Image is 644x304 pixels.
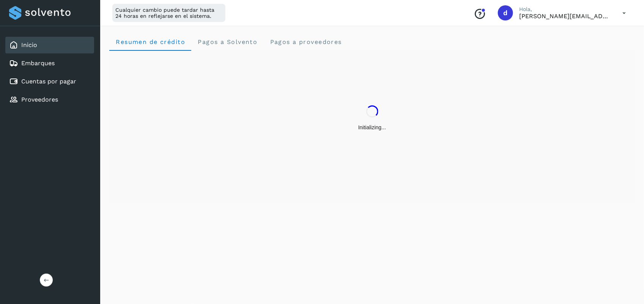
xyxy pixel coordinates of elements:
[21,41,37,49] a: Inicio
[5,73,94,90] div: Cuentas por pagar
[197,38,257,45] span: Pagos a Solvento
[269,38,342,45] span: Pagos a proveedores
[21,60,55,67] a: Embarques
[5,91,94,108] div: Proveedores
[21,96,58,103] a: Proveedores
[5,37,94,53] div: Inicio
[519,6,610,13] p: Hola,
[112,4,225,22] div: Cualquier cambio puede tardar hasta 24 horas en reflejarse en el sistema.
[5,55,94,72] div: Embarques
[21,78,76,85] a: Cuentas por pagar
[115,38,185,45] span: Resumen de crédito
[519,13,610,20] p: dora.garcia@emsan.mx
